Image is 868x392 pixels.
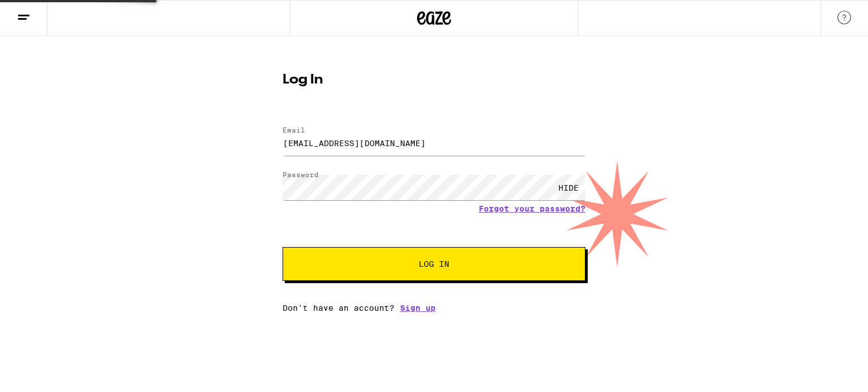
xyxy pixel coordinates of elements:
[400,303,436,312] a: Sign up
[283,247,585,281] button: Log In
[552,175,585,200] div: HIDE
[283,303,585,312] div: Don't have an account?
[419,260,449,268] span: Log In
[283,130,585,156] input: Email
[479,204,585,213] a: Forgot your password?
[283,126,305,134] label: Email
[283,73,585,87] h1: Log In
[7,8,81,17] span: Hi. Need any help?
[283,171,319,178] label: Password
